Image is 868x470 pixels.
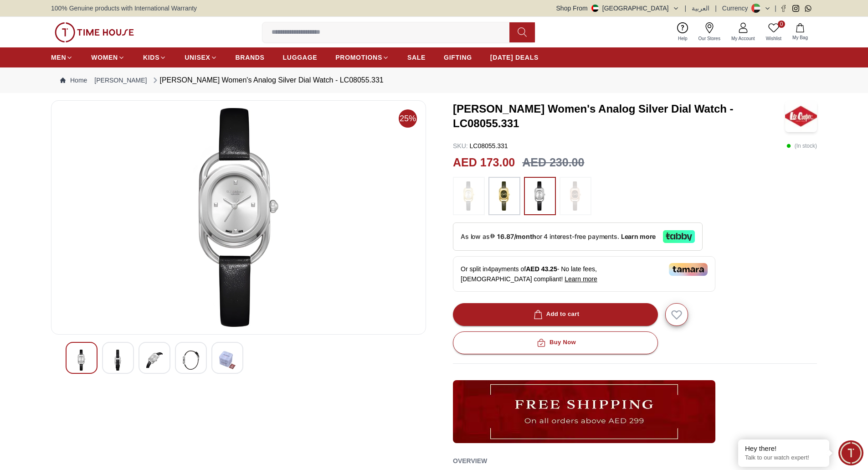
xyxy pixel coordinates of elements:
a: [PERSON_NAME] [94,76,147,85]
img: Lee Cooper Women's Analog Silver Dial Watch - LC08055.131 [73,350,90,371]
span: SALE [407,53,426,62]
button: العربية [692,4,709,13]
span: WOMEN [91,53,118,62]
span: | [715,4,717,13]
img: Lee Cooper Women's Analog Silver Dial Watch - LC08055.131 [146,350,163,371]
img: Lee Cooper Women's Analog Silver Dial Watch - LC08055.131 [59,108,418,327]
a: GIFTING [444,49,472,66]
a: Instagram [792,5,799,12]
span: Wishlist [762,35,785,42]
a: Whatsapp [805,5,812,12]
span: KIDS [143,53,159,62]
div: Currency [722,4,752,13]
div: Or split in 4 payments of - No late fees, [DEMOGRAPHIC_DATA] compliant! [453,256,715,292]
a: 0Wishlist [760,21,787,44]
span: Our Stores [695,35,724,42]
span: Learn more [565,275,597,283]
h2: AED 173.00 [453,154,515,171]
span: MEN [51,53,66,62]
img: Lee Cooper Women's Analog Silver Dial Watch - LC08055.331 [785,100,817,132]
a: WOMEN [91,49,125,66]
p: Talk to our watch expert! [745,454,822,462]
button: Add to cart [453,303,658,326]
div: Hey there! [745,444,822,453]
img: ... [529,181,551,211]
img: Tamara [669,263,708,276]
span: AED 43.25 [526,265,557,273]
a: SALE [407,49,426,66]
div: Chat Widget [838,440,863,465]
a: Help [673,21,693,44]
a: MEN [51,49,73,66]
a: Our Stores [693,21,726,44]
p: LC08055.331 [453,141,508,150]
img: ... [493,181,516,211]
h3: [PERSON_NAME] Women's Analog Silver Dial Watch - LC08055.331 [453,102,785,131]
img: ... [457,181,480,211]
span: My Account [728,35,759,42]
span: 25% [399,109,417,128]
span: SKU : [453,142,468,150]
h3: AED 230.00 [522,154,584,171]
span: [DATE] DEALS [490,53,539,62]
img: ... [55,22,134,42]
div: Buy Now [535,337,576,348]
a: BRANDS [236,49,265,66]
p: ( In stock ) [786,141,817,150]
img: ... [453,380,715,443]
span: LUGGAGE [283,53,318,62]
img: Lee Cooper Women's Analog Silver Dial Watch - LC08055.131 [110,350,126,371]
a: PROMOTIONS [335,49,389,66]
span: | [685,4,687,13]
span: GIFTING [444,53,472,62]
span: My Bag [789,34,812,41]
a: LUGGAGE [283,49,318,66]
button: Shop From[GEOGRAPHIC_DATA] [556,4,679,13]
a: KIDS [143,49,166,66]
span: | [775,4,776,13]
img: Lee Cooper Women's Analog Silver Dial Watch - LC08055.131 [183,350,199,371]
span: UNISEX [185,53,210,62]
button: Buy Now [453,331,658,354]
a: [DATE] DEALS [490,49,539,66]
img: ... [564,181,587,211]
h2: Overview [453,454,487,468]
img: Lee Cooper Women's Analog Silver Dial Watch - LC08055.131 [219,350,236,371]
span: 0 [778,21,785,28]
div: [PERSON_NAME] Women's Analog Silver Dial Watch - LC08055.331 [151,75,384,86]
img: United Arab Emirates [591,5,599,12]
span: 100% Genuine products with International Warranty [51,4,197,13]
a: UNISEX [185,49,217,66]
span: PROMOTIONS [335,53,382,62]
a: Facebook [780,5,787,12]
nav: Breadcrumb [51,67,817,93]
span: BRANDS [236,53,265,62]
a: Home [60,76,87,85]
div: Add to cart [532,309,580,320]
span: Help [674,35,691,42]
button: My Bag [787,21,813,43]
